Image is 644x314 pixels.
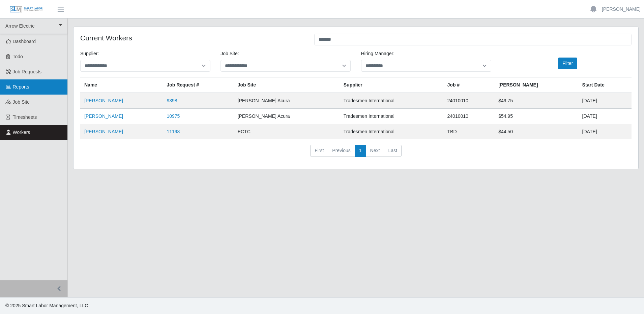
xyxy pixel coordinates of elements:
[167,129,180,134] a: 11198
[558,58,577,69] button: Filter
[234,124,340,140] td: ECTC
[167,98,177,103] a: 9398
[234,109,340,124] td: [PERSON_NAME] Acura
[494,109,578,124] td: $54.95
[578,109,632,124] td: [DATE]
[13,99,30,105] span: job site
[443,109,495,124] td: 24010010
[494,124,578,140] td: $44.50
[84,98,123,103] a: [PERSON_NAME]
[167,113,180,119] a: 10975
[84,129,123,134] a: [PERSON_NAME]
[443,93,495,109] td: 24010010
[340,93,443,109] td: Tradesmen International
[443,77,495,93] th: Job #
[80,34,304,42] h4: Current Workers
[221,50,239,57] label: job site:
[578,93,632,109] td: [DATE]
[234,77,340,93] th: job site
[578,77,632,93] th: Start Date
[13,114,37,120] span: Timesheets
[84,113,123,119] a: [PERSON_NAME]
[340,124,443,140] td: Tradesmen International
[340,109,443,124] td: Tradesmen International
[361,50,395,57] label: Hiring Manager:
[234,93,340,109] td: [PERSON_NAME] Acura
[80,50,99,57] label: Supplier:
[494,77,578,93] th: [PERSON_NAME]
[443,124,495,140] td: TBD
[13,54,23,59] span: Todo
[340,77,443,93] th: Supplier
[494,93,578,109] td: $49.75
[13,130,30,135] span: Workers
[602,6,641,13] a: [PERSON_NAME]
[13,39,36,44] span: Dashboard
[13,69,42,74] span: Job Requests
[9,6,43,13] img: SLM Logo
[80,77,163,93] th: Name
[13,84,29,90] span: Reports
[5,303,88,308] span: © 2025 Smart Labor Management, LLC
[355,145,366,157] a: 1
[80,145,632,162] nav: pagination
[163,77,233,93] th: Job Request #
[578,124,632,140] td: [DATE]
